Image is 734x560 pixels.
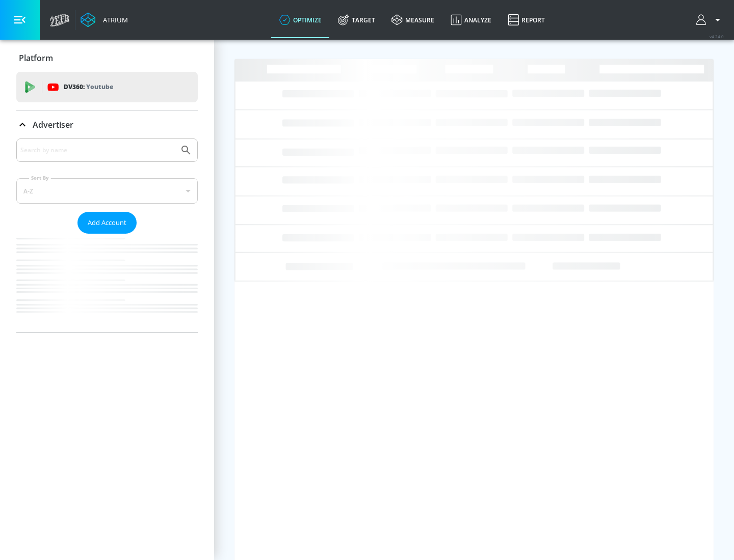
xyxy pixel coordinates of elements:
a: Analyze [442,2,500,38]
label: Sort By [29,175,51,181]
a: Atrium [81,12,128,27]
a: Target [330,2,383,38]
input: Search by name [20,144,175,157]
span: Add Account [88,217,126,229]
div: DV360: Youtube [16,72,198,102]
div: A-Z [16,178,198,204]
div: Platform [16,44,198,72]
p: DV360: [64,81,113,93]
nav: list of Advertiser [16,234,198,332]
a: optimize [271,2,330,38]
div: Advertiser [16,138,198,332]
div: Advertiser [16,110,198,139]
p: Youtube [86,81,113,92]
a: Report [500,2,553,38]
p: Advertiser [33,119,73,130]
span: v 4.24.0 [710,34,724,39]
button: Add Account [77,212,137,234]
a: measure [383,2,442,38]
div: Atrium [99,15,128,24]
p: Platform [19,52,53,64]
